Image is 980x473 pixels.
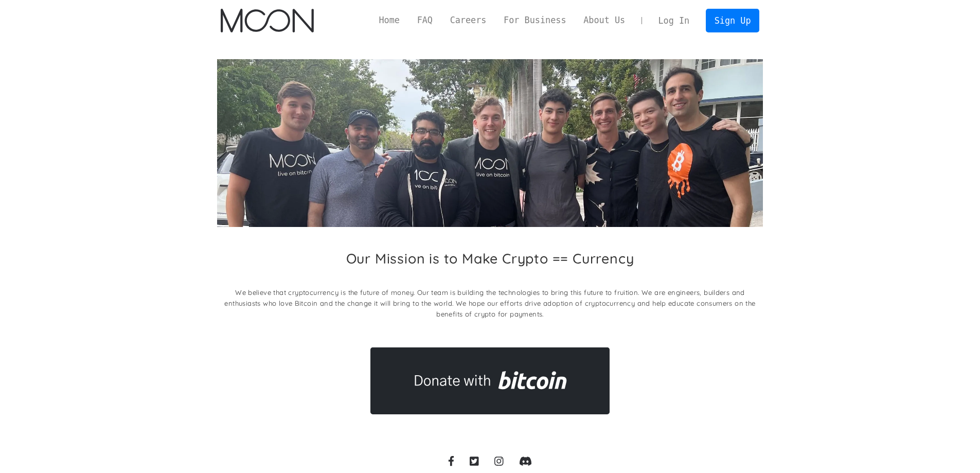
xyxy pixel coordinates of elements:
a: home [221,9,314,32]
a: About Us [575,14,634,27]
a: FAQ [408,14,441,27]
a: Home [370,14,408,27]
a: For Business [495,14,575,27]
h2: Our Mission is to Make Crypto == Currency [346,250,634,267]
a: Log In [650,9,698,32]
a: Sign Up [706,9,759,32]
a: Careers [441,14,495,27]
p: We believe that cryptocurrency is the future of money. Our team is building the technologies to b... [217,287,763,320]
img: Moon Logo [221,9,314,32]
